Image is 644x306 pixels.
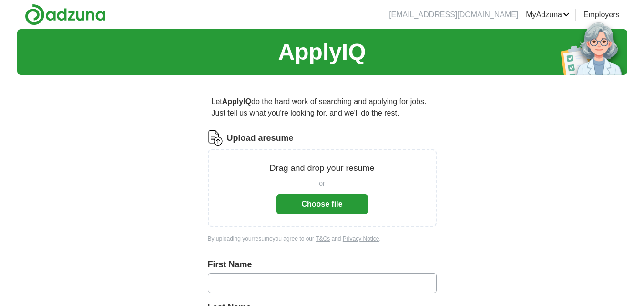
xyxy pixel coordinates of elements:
[343,235,379,242] a: Privacy Notice
[276,194,368,214] button: Choose file
[278,35,366,69] h1: ApplyIQ
[25,4,106,25] img: Adzuna logo
[208,234,437,243] div: By uploading your resume you agree to our and .
[208,130,223,146] img: CV Icon
[222,97,251,106] strong: ApplyIQ
[319,179,325,189] span: or
[269,162,374,175] p: Drag and drop your resume
[316,235,330,242] a: T&Cs
[208,258,437,271] label: First Name
[389,9,518,21] li: [EMAIL_ADDRESS][DOMAIN_NAME]
[227,132,294,145] label: Upload a resume
[208,92,437,123] p: Let do the hard work of searching and applying for jobs. Just tell us what you're looking for, an...
[583,9,620,21] a: Employers
[526,9,570,21] a: MyAdzuna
